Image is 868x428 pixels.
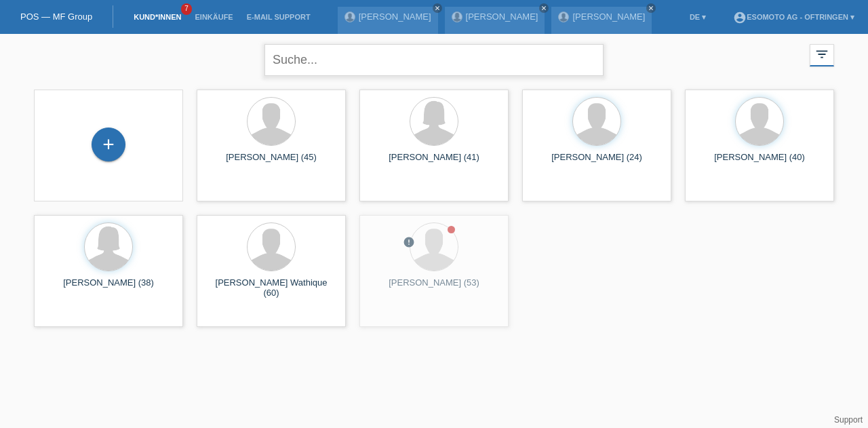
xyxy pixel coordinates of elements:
input: Suche... [264,44,604,76]
a: Support [834,415,863,425]
i: close [434,5,441,12]
a: close [433,3,442,13]
a: DE ▾ [683,13,713,21]
a: E-Mail Support [240,13,317,21]
a: close [646,3,656,13]
a: POS — MF Group [20,12,92,22]
div: [PERSON_NAME] (45) [208,152,335,174]
a: [PERSON_NAME] [572,12,645,22]
a: account_circleEsomoto AG - Oftringen ▾ [726,13,861,21]
a: Kund*innen [127,13,188,21]
div: [PERSON_NAME] (38) [45,277,172,299]
div: [PERSON_NAME] (40) [696,152,823,174]
a: [PERSON_NAME] [466,12,538,22]
i: filter_list [814,47,829,62]
div: [PERSON_NAME] (41) [370,152,498,174]
div: Kund*in hinzufügen [92,133,125,156]
div: [PERSON_NAME] Wathique (60) [208,277,335,299]
a: [PERSON_NAME] [359,12,431,22]
div: [PERSON_NAME] (53) [370,277,498,299]
i: error [403,236,415,248]
i: close [648,5,654,12]
a: Einkäufe [188,13,239,21]
div: Unbestätigt, in Bearbeitung [403,236,415,250]
a: close [539,3,549,13]
i: account_circle [733,11,747,24]
i: close [540,5,547,12]
div: [PERSON_NAME] (24) [533,152,660,174]
span: 7 [181,3,192,15]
